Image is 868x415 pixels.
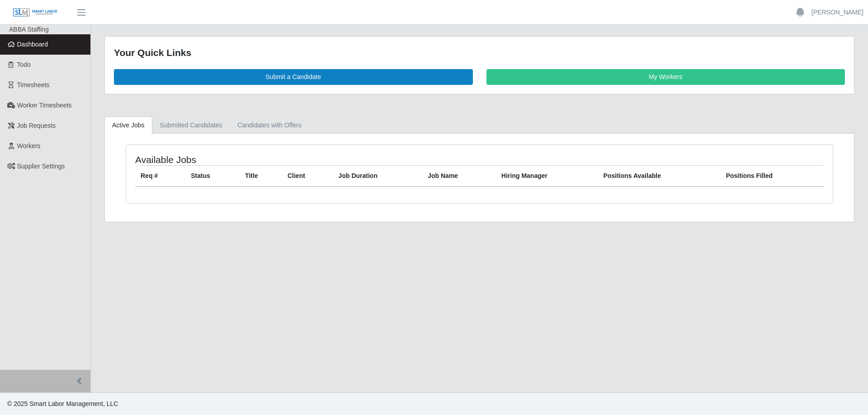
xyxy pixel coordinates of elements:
[282,165,333,187] th: Client
[13,8,58,18] img: SLM Logo
[135,154,414,165] h4: Available Jobs
[240,165,282,187] th: Title
[17,142,41,149] span: Workers
[486,69,845,85] a: My Workers
[114,46,845,60] div: Your Quick Links
[135,165,185,187] th: Req #
[114,69,473,85] a: Submit a Candidate
[17,102,71,109] span: Worker Timesheets
[152,117,230,134] a: Submitted Candidates
[333,165,423,187] th: Job Duration
[17,41,48,48] span: Dashboard
[230,117,309,134] a: Candidates with Offers
[496,165,598,187] th: Hiring Manager
[811,8,863,17] a: [PERSON_NAME]
[17,163,65,170] span: Supplier Settings
[422,165,496,187] th: Job Name
[9,26,49,33] span: ABBA Staffing
[598,165,721,187] th: Positions Available
[17,81,50,89] span: Timesheets
[17,61,31,68] span: Todo
[185,165,240,187] th: Status
[104,117,152,134] a: Active Jobs
[721,165,824,187] th: Positions Filled
[7,400,118,407] span: © 2025 Smart Labor Management, LLC
[17,122,56,129] span: Job Requests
